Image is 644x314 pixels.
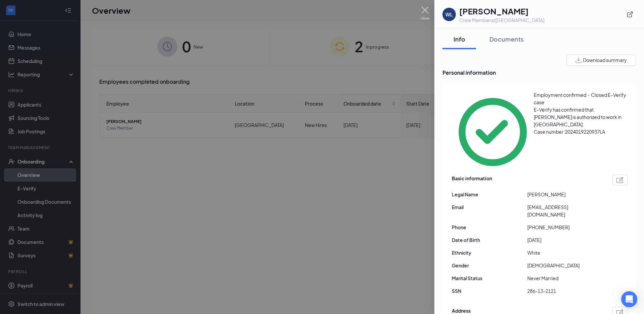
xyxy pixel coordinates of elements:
span: Ethnicity [452,249,527,256]
button: Download summary [567,55,636,66]
span: Legal Name [452,191,527,198]
span: Download summary [583,57,627,64]
div: WL [445,11,453,18]
span: [PHONE_NUMBER] [527,224,603,231]
span: [PERSON_NAME] [527,191,603,198]
span: Marital Status [452,274,527,282]
span: Gender [452,262,527,269]
span: SSN [452,287,527,295]
span: Email [452,203,527,211]
div: Documents [489,35,524,43]
span: [DEMOGRAPHIC_DATA] [527,262,603,269]
svg: ExternalLink [627,11,633,18]
span: Employment confirmed・Closed E-Verify case [534,92,626,105]
span: Case number: 2024019220937LA [534,129,605,135]
span: [EMAIL_ADDRESS][DOMAIN_NAME] [527,203,603,218]
span: 286-13-2121 [527,287,603,295]
span: Never Married [527,274,603,282]
div: Open Intercom Messenger [621,291,637,307]
span: E-Verify has confirmed that [PERSON_NAME] is authorized to work in [GEOGRAPHIC_DATA]. [534,107,622,127]
span: Date of Birth [452,236,527,244]
svg: CheckmarkCircle [452,91,534,173]
span: [DATE] [527,236,603,244]
span: Personal information [442,68,636,77]
button: ExternalLink [624,8,636,20]
span: Phone [452,224,527,231]
div: Crew Member at [GEOGRAPHIC_DATA] [459,17,544,23]
span: White [527,249,603,256]
div: Info [449,35,469,43]
span: Basic information [452,175,492,185]
h1: [PERSON_NAME] [459,5,544,17]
